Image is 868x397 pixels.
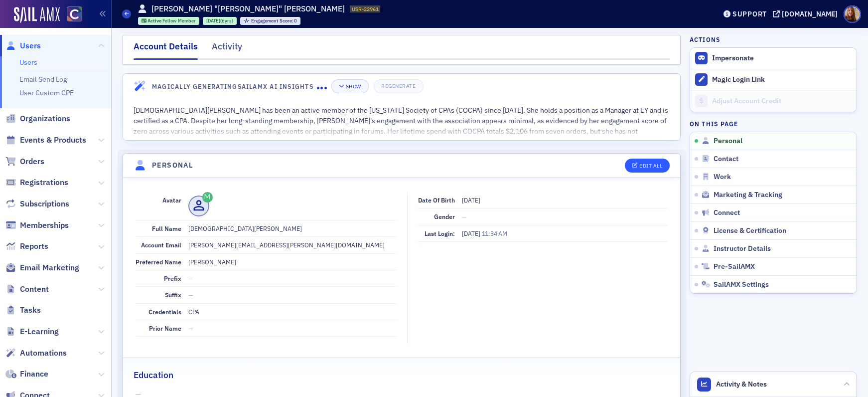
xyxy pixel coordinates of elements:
span: Registrations [20,177,68,188]
span: Automations [20,348,67,359]
a: Subscriptions [5,198,69,209]
button: [DOMAIN_NAME] [773,10,841,17]
button: Magic Login Link [690,69,857,90]
div: 2019-10-09 00:00:00 [203,17,237,25]
dd: [PERSON_NAME][EMAIL_ADDRESS][PERSON_NAME][DOMAIN_NAME] [188,237,397,253]
span: [DATE] [462,229,482,237]
span: Gender [434,212,455,220]
span: — [462,212,467,220]
button: Edit All [625,159,670,173]
span: Credentials [148,308,181,316]
span: Subscriptions [20,198,69,209]
a: Events & Products [5,135,86,146]
div: Show [346,84,361,89]
a: E-Learning [5,326,59,337]
span: Activity & Notes [716,379,767,390]
h2: Education [134,369,173,382]
span: Date of Birth [418,196,455,204]
span: Suffix [165,291,181,299]
span: Last Login: [425,229,455,237]
span: Connect [714,208,740,217]
span: Prior Name [149,324,181,332]
span: 11:34 AM [482,229,507,237]
span: — [188,291,193,299]
a: Organizations [5,113,70,124]
span: USR-22961 [352,5,379,12]
span: Email Marketing [20,262,79,273]
a: Tasks [5,305,41,316]
img: SailAMX [67,6,82,22]
h1: [PERSON_NAME] "[PERSON_NAME]" [PERSON_NAME] [151,3,345,14]
span: Profile [844,5,861,23]
button: Show [331,79,369,93]
a: Finance [5,369,48,380]
a: Orders [5,156,44,167]
span: Fellow Member [162,17,196,24]
a: Active Fellow Member [142,17,196,24]
div: Active: Active: Fellow Member [138,17,200,25]
span: — [188,324,193,332]
span: Instructor Details [714,244,771,253]
div: Engagement Score: 0 [240,17,300,25]
img: SailAMX [14,7,60,23]
span: E-Learning [20,326,59,337]
div: Support [732,9,767,18]
span: Account Email [141,241,181,249]
span: License & Certification [714,226,786,235]
div: Magic Login Link [712,75,852,84]
span: Avatar [162,196,181,204]
span: Reports [20,241,48,252]
span: Users [20,40,41,51]
div: [DOMAIN_NAME] [782,9,838,18]
span: Contact [714,155,738,164]
span: Prefix [164,274,181,282]
div: Edit All [639,163,662,169]
span: Tasks [20,305,41,316]
a: Reports [5,241,48,252]
span: Marketing & Tracking [714,191,782,199]
div: Adjust Account Credit [712,97,852,106]
a: Users [19,58,37,67]
span: [DATE] [206,17,220,24]
a: View Homepage [60,6,82,23]
a: Content [5,284,49,295]
h4: Magically Generating SailAMX AI Insights [152,82,317,91]
span: Engagement Score : [251,17,294,24]
span: SailAMX Settings [714,280,769,289]
div: 0 [251,18,297,24]
a: Memberships [5,220,69,231]
span: Pre-SailAMX [714,262,755,271]
h4: Actions [690,35,721,44]
div: (6yrs) [206,17,233,24]
span: Active [147,17,162,24]
dd: [DEMOGRAPHIC_DATA][PERSON_NAME] [188,220,397,236]
dd: CPA [188,304,397,320]
div: Activity [212,40,242,58]
span: Preferred Name [136,258,181,266]
a: User Custom CPE [19,88,74,97]
button: Regenerate [374,79,423,93]
span: Memberships [20,220,69,231]
a: Automations [5,348,67,359]
span: Work [714,173,731,182]
span: Orders [20,156,44,167]
span: Organizations [20,113,70,124]
a: Email Marketing [5,262,79,273]
span: Content [20,284,49,295]
a: Users [5,40,41,51]
dd: [PERSON_NAME] [188,254,397,270]
span: [DATE] [462,196,480,204]
span: Personal [714,137,742,146]
span: Full Name [152,224,181,232]
span: — [188,274,193,282]
button: Impersonate [712,54,754,63]
h4: On this page [690,119,857,128]
a: Adjust Account Credit [690,90,857,112]
h4: Personal [152,160,193,171]
div: Account Details [134,40,198,60]
span: Finance [20,369,48,380]
a: Email Send Log [19,75,67,84]
a: Registrations [5,177,68,188]
span: Events & Products [20,135,86,146]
